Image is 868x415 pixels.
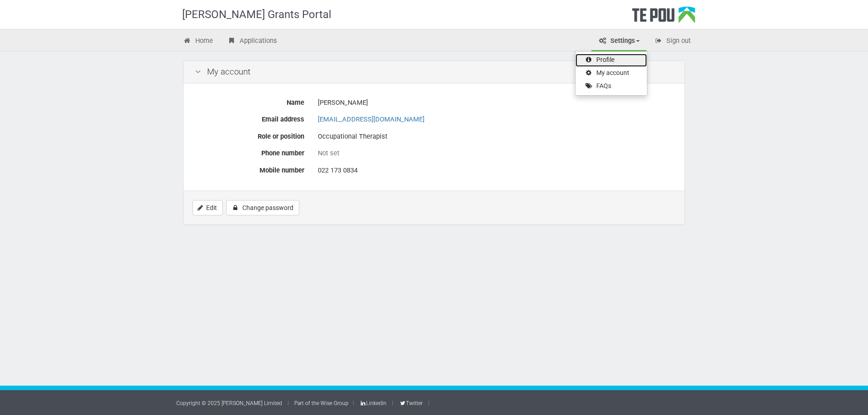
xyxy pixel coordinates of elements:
a: Part of the Wise Group [294,400,349,406]
a: Twitter [399,400,422,406]
a: Sign out [647,32,698,51]
div: Occupational Therapist [318,129,673,145]
a: Settings [591,32,646,51]
div: 022 173 0834 [318,163,673,178]
a: FAQs [576,80,647,93]
a: Profile [576,54,647,67]
div: Not set [318,149,673,158]
a: Edit [193,200,223,215]
div: [PERSON_NAME] [318,95,673,111]
a: My account [576,67,647,80]
div: My account [184,61,684,84]
a: Applications [221,32,284,51]
label: Phone number [188,145,311,158]
a: Copyright © 2025 [PERSON_NAME] Limited [176,400,282,406]
label: Name [188,95,311,107]
label: Role or position [188,129,311,141]
a: Home [176,32,220,51]
label: Email address [188,112,311,124]
a: [EMAIL_ADDRESS][DOMAIN_NAME] [318,115,425,123]
a: Change password [226,200,299,215]
a: LinkedIn [359,400,387,406]
div: Te Pou Logo [632,6,695,29]
label: Mobile number [188,163,311,175]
